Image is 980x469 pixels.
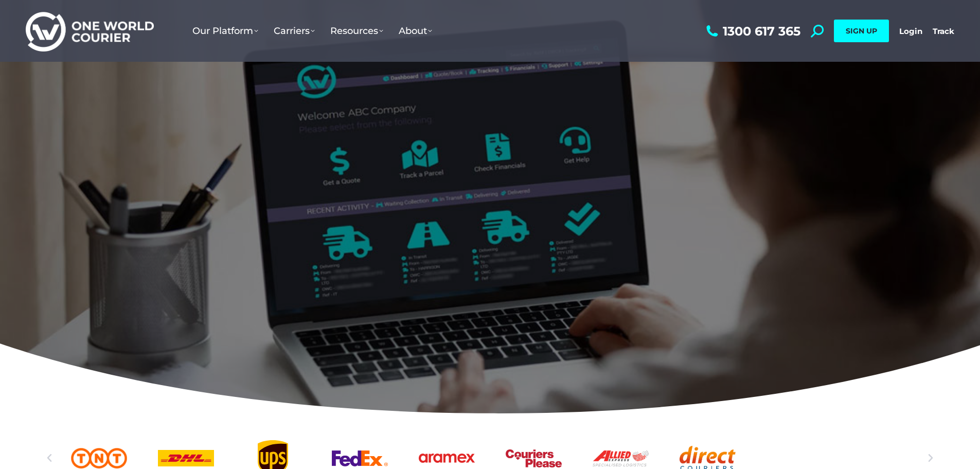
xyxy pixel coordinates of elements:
span: SIGN UP [846,26,877,36]
a: Our Platform [185,15,266,47]
a: Resources [323,15,391,47]
a: 1300 617 365 [704,25,800,38]
a: About [391,15,440,47]
a: Track [933,26,954,36]
span: Resources [330,25,383,37]
img: One World Courier [26,10,154,52]
span: Carriers [274,25,315,37]
span: Our Platform [192,25,258,37]
span: About [399,25,432,37]
a: Login [899,26,922,36]
a: Carriers [266,15,323,47]
a: SIGN UP [834,20,889,42]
